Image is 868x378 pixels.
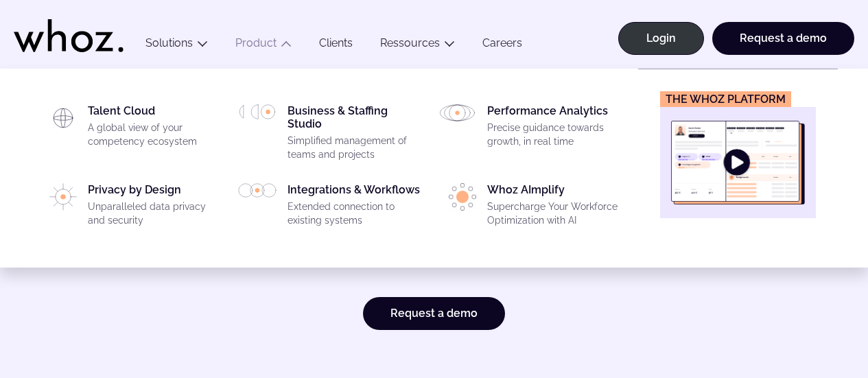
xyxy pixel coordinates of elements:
div: Business & Staffing Studio [288,104,421,167]
a: Careers [469,36,536,55]
div: Privacy by Design [88,183,222,233]
p: Simplified management of teams and projects [288,134,421,161]
a: Login [618,22,704,55]
p: Extended connection to existing systems [288,200,421,227]
img: PICTO_INTEGRATION.svg [238,183,277,198]
button: Ressources [366,36,469,55]
figcaption: The Whoz platform [660,91,791,107]
a: Product [235,36,277,49]
div: Performance Analytics [487,104,621,154]
img: PICTO_CONFIANCE_NUMERIQUE.svg [49,183,76,211]
div: Talent Cloud [88,104,222,154]
a: Integrations & WorkflowsExtended connection to existing systems [238,183,421,233]
p: Supercharge Your Workforce Optimization with AI [487,200,621,227]
img: PICTO_ECLAIRER-1-e1756198033837.png [449,183,476,211]
a: Privacy by DesignUnparalleled data privacy and security [38,183,222,233]
a: Ressources [380,36,440,49]
div: Integrations & Workflows [288,183,421,233]
img: HP_PICTO_ANALYSE_DE_PERFORMANCES.svg [438,104,477,121]
p: Unparalleled data privacy and security [88,200,222,227]
a: Request a demo [363,297,505,330]
a: Business & Staffing StudioSimplified management of teams and projects [238,104,421,167]
p: Precise guidance towards growth, in real time [487,121,621,148]
img: HP_PICTO_GESTION-PORTEFEUILLE-PROJETS.svg [238,104,277,119]
a: The Whoz platform [660,91,816,218]
a: Performance AnalyticsPrecise guidance towards growth, in real time [438,104,622,154]
a: Clients [305,36,366,55]
button: Solutions [132,36,222,55]
a: Request a demo [712,22,854,55]
img: HP_PICTO_CARTOGRAPHIE-1.svg [49,104,77,132]
div: Whoz AImplify [487,183,621,233]
button: Product [222,36,305,55]
a: Whoz AImplifySupercharge Your Workforce Optimization with AI [438,183,622,233]
p: A global view of your competency ecosystem [88,121,222,148]
a: Talent CloudA global view of your competency ecosystem [38,104,222,154]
